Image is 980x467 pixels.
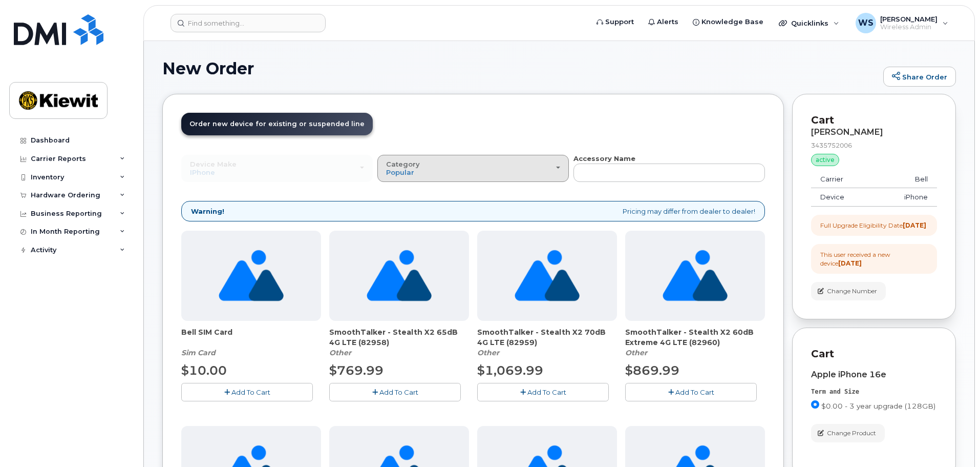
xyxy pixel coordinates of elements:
[811,370,937,379] div: Apple iPhone 16e
[811,154,839,166] div: active
[379,388,418,396] span: Add To Cart
[811,141,937,150] div: 3435752006
[820,221,926,230] div: Full Upgrade Eligibility Date
[181,327,321,358] div: Bell SIM Card
[329,348,351,357] em: Other
[181,327,321,348] span: Bell SIM Card
[189,120,365,128] span: Order new device for existing or suspended line
[811,400,819,409] input: $0.00 - 3 year upgrade (128GB)
[821,402,935,410] span: $0.00 - 3 year upgrade (128GB)
[573,154,635,163] strong: Accessory Name
[811,347,937,361] p: Cart
[811,128,937,137] div: [PERSON_NAME]
[625,348,647,357] em: Other
[181,201,765,222] div: Pricing may differ from dealer to dealer!
[231,388,270,396] span: Add To Cart
[827,429,876,438] span: Change Product
[820,250,928,268] div: This user received a new device
[935,422,972,459] iframe: Messenger Launcher
[477,327,617,348] span: SmoothTalker - Stealth X2 70dB 4G LTE (82959)
[811,424,885,442] button: Change Product
[675,388,714,396] span: Add To Cart
[625,327,765,348] span: SmoothTalker - Stealth X2 60dB Extreme 4G LTE (82960)
[477,327,617,358] div: SmoothTalker - Stealth X2 70dB 4G LTE (82959)
[625,363,679,378] span: $869.99
[377,155,569,181] button: Category Popular
[827,287,877,296] span: Change Number
[386,168,414,176] span: Popular
[527,388,566,396] span: Add To Cart
[219,231,284,321] img: no_image_found-2caef05468ed5679b831cfe6fc140e25e0c280774317ffc20a367ab7fd17291e.png
[811,388,937,396] div: Term and Size
[181,383,313,401] button: Add To Cart
[477,383,609,401] button: Add To Cart
[903,221,926,229] strong: [DATE]
[515,231,580,321] img: no_image_found-2caef05468ed5679b831cfe6fc140e25e0c280774317ffc20a367ab7fd17291e.png
[663,231,728,321] img: no_image_found-2caef05468ed5679b831cfe6fc140e25e0c280774317ffc20a367ab7fd17291e.png
[329,363,384,378] span: $769.99
[162,59,878,77] h1: New Order
[329,383,461,401] button: Add To Cart
[329,327,469,348] span: SmoothTalker - Stealth X2 65dB 4G LTE (82958)
[838,259,862,267] strong: [DATE]
[625,383,757,401] button: Add To Cart
[181,363,227,378] span: $10.00
[477,348,499,357] em: Other
[875,188,937,207] td: iPhone
[191,207,224,216] strong: Warning!
[386,160,420,168] span: Category
[329,327,469,358] div: SmoothTalker - Stealth X2 65dB 4G LTE (82958)
[625,327,765,358] div: SmoothTalker - Stealth X2 60dB Extreme 4G LTE (82960)
[811,170,875,189] td: Carrier
[181,348,216,357] em: Sim Card
[883,67,956,87] a: Share Order
[811,188,875,207] td: Device
[875,170,937,189] td: Bell
[811,282,886,300] button: Change Number
[367,231,432,321] img: no_image_found-2caef05468ed5679b831cfe6fc140e25e0c280774317ffc20a367ab7fd17291e.png
[811,113,937,128] p: Cart
[477,363,543,378] span: $1,069.99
